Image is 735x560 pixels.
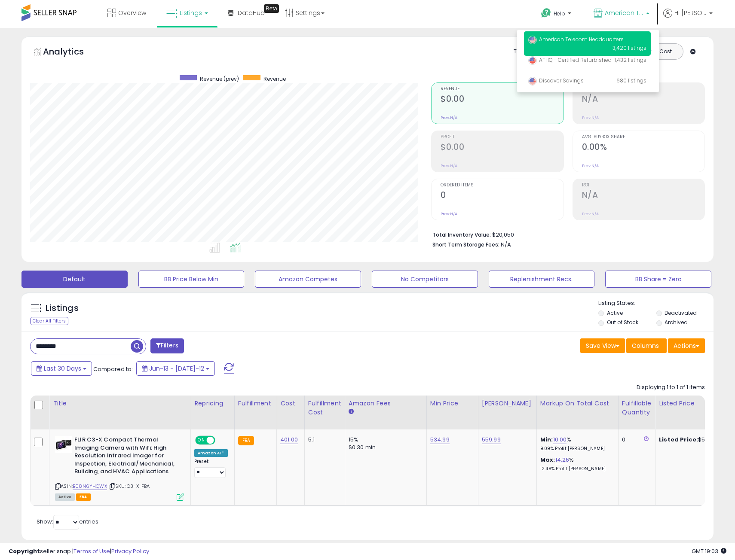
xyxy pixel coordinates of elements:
[659,436,730,444] div: $559.99
[674,9,707,17] span: Hi [PERSON_NAME]
[536,396,618,429] th: The percentage added to the cost of goods (COGS) that forms the calculator for Min & Max prices.
[555,456,570,464] a: 14.26
[534,1,580,28] a: Help
[541,8,551,18] i: Get Help
[280,435,298,444] a: 401.00
[540,466,612,472] p: 12.48% Profit [PERSON_NAME]
[612,44,646,52] span: 3,420 listings
[430,435,450,444] a: 534.99
[528,36,537,44] img: usa.png
[582,211,599,216] small: Prev: N/A
[582,190,704,202] h2: N/A
[441,115,457,120] small: Prev: N/A
[659,399,733,408] div: Listed Price
[607,309,623,317] label: Active
[441,142,563,154] h2: $0.00
[263,75,286,82] span: Revenue
[372,271,478,288] button: No Competitors
[582,115,599,120] small: Prev: N/A
[264,4,279,13] div: Tooltip anchor
[692,547,726,555] span: 2025-08-12 19:03 GMT
[582,183,704,188] span: ROI
[194,399,231,408] div: Repricing
[138,271,245,288] button: BB Price Below Min
[482,399,533,408] div: [PERSON_NAME]
[540,435,553,444] b: Min:
[214,437,228,444] span: OFF
[349,436,420,444] div: 15%
[349,399,423,408] div: Amazon Fees
[501,240,511,249] span: N/A
[528,77,584,84] span: Discover Savings
[441,163,457,168] small: Prev: N/A
[441,94,563,106] h2: $0.00
[626,338,667,353] button: Columns
[432,229,698,239] li: $20,050
[37,517,98,526] span: Show: entries
[441,87,563,91] span: Revenue
[580,338,625,353] button: Save View
[9,547,40,555] strong: Copyright
[540,446,612,452] p: 9.09% Profit [PERSON_NAME]
[74,436,179,478] b: FLIR C3-X Compact Thermal Imaging Camera with Wifi: High Resolution Infrared Imager for Inspectio...
[540,436,612,452] div: %
[540,456,555,464] b: Max:
[489,271,595,288] button: Replenishment Recs.
[349,408,354,416] small: Amazon Fees.
[528,77,537,85] img: usa.png
[255,271,361,288] button: Amazon Competes
[665,319,688,326] label: Archived
[30,317,68,325] div: Clear All Filters
[280,399,301,408] div: Cost
[441,183,563,188] span: Ordered Items
[308,399,341,417] div: Fulfillment Cost
[432,231,491,238] b: Total Inventory Value:
[514,48,547,56] div: Totals For
[200,75,239,82] span: Revenue (prev)
[668,338,705,353] button: Actions
[582,142,704,154] h2: 0.00%
[194,459,228,478] div: Preset:
[622,436,649,444] div: 0
[31,361,92,376] button: Last 30 Days
[108,483,150,490] span: | SKU: C3-X-FBA
[441,190,563,202] h2: 0
[194,449,228,457] div: Amazon AI *
[93,365,133,373] span: Compared to:
[553,435,567,444] a: 10.00
[136,361,215,376] button: Jun-13 - [DATE]-12
[196,437,207,444] span: ON
[482,435,501,444] a: 559.99
[308,436,338,444] div: 5.1
[21,271,128,288] button: Default
[528,36,624,43] span: American Telecom Headquarters
[637,383,705,392] div: Displaying 1 to 1 of 1 items
[349,444,420,451] div: $0.30 min
[528,56,612,64] span: ATHQ - Certified Refurbished
[582,163,599,168] small: Prev: N/A
[149,364,204,373] span: Jun-13 - [DATE]-12
[430,399,475,408] div: Min Price
[665,309,697,317] label: Deactivated
[150,338,184,353] button: Filters
[582,135,704,140] span: Avg. Buybox Share
[238,399,273,408] div: Fulfillment
[528,56,537,65] img: usa.png
[615,56,646,64] span: 1,432 listings
[73,483,107,490] a: B08N6YHQWX
[238,9,265,17] span: DataHub
[43,46,101,60] h5: Analytics
[598,299,713,307] p: Listing States:
[632,341,659,350] span: Columns
[441,211,457,216] small: Prev: N/A
[607,319,638,326] label: Out of Stock
[118,9,146,17] span: Overview
[616,77,646,84] span: 680 listings
[540,456,612,472] div: %
[441,135,563,140] span: Profit
[622,399,652,417] div: Fulfillable Quantity
[659,435,698,444] b: Listed Price:
[238,436,254,445] small: FBA
[55,436,72,453] img: 3138Ybdd16L._SL40_.jpg
[55,436,184,499] div: ASIN:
